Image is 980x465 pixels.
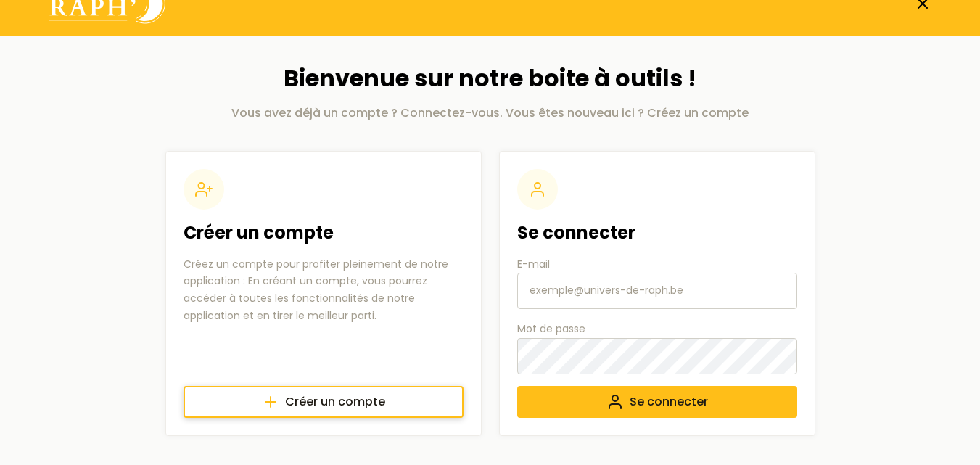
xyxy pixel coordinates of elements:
[517,221,797,244] h2: Se connecter
[184,386,464,418] a: Créer un compte
[517,321,797,374] label: Mot de passe
[184,256,464,325] p: Créez un compte pour profiter pleinement de notre application : En créant un compte, vous pourrez...
[184,221,464,244] h2: Créer un compte
[285,393,385,411] span: Créer un compte
[630,393,708,411] span: Se connecter
[517,256,797,310] label: E-mail
[517,273,797,309] input: E-mail
[517,338,797,374] input: Mot de passe
[517,386,797,418] button: Se connecter
[165,104,815,122] p: Vous avez déjà un compte ? Connectez-vous. Vous êtes nouveau ici ? Créez un compte
[165,65,815,92] h1: Bienvenue sur notre boite à outils !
